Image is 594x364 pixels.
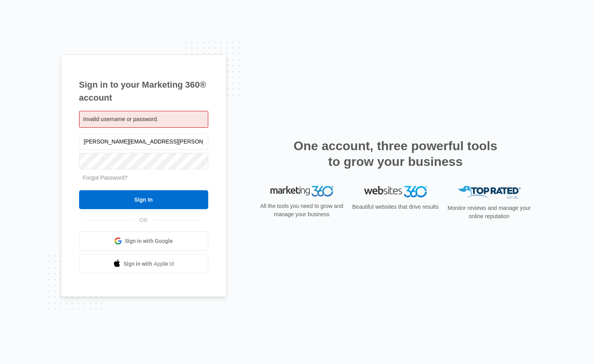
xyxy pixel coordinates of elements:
h1: Sign in to your Marketing 360® account [79,78,208,104]
input: Sign In [79,190,208,209]
p: Monitor reviews and manage your online reputation [445,204,533,221]
img: Websites 360 [364,186,427,197]
a: Forgot Password? [83,175,128,181]
span: Invalid username or password. [83,116,159,122]
h2: One account, three powerful tools to grow your business [291,138,500,169]
span: Sign in with Apple Id [124,260,174,268]
span: OR [134,216,153,224]
a: Sign in with Google [79,232,208,250]
span: Sign in with Google [125,237,173,245]
img: Marketing 360 [270,186,333,197]
a: Sign in with Apple Id [79,254,208,273]
img: Top Rated Local [458,186,521,199]
p: Beautiful websites that drive results [352,203,440,211]
input: Email [79,133,208,150]
p: All the tools you need to grow and manage your business [258,202,346,219]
